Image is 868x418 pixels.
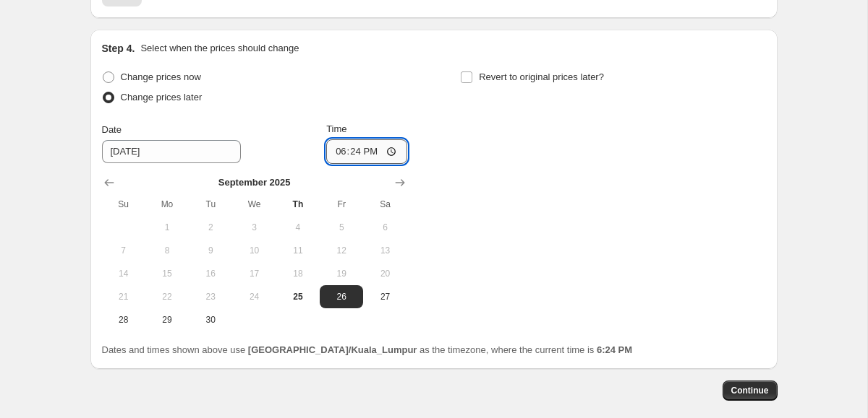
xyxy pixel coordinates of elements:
[276,216,320,239] button: Thursday September 4 2025
[121,71,201,82] span: Change prices now
[151,199,183,210] span: Mo
[145,239,189,262] button: Monday September 8 2025
[325,245,357,256] span: 12
[326,139,407,164] input: 12:00
[363,285,407,308] button: Saturday September 27 2025
[108,245,140,256] span: 7
[195,291,226,302] span: 23
[232,193,276,216] th: Wednesday
[320,239,363,262] button: Friday September 12 2025
[363,262,407,285] button: Saturday September 20 2025
[145,193,189,216] th: Monday
[151,268,183,279] span: 15
[390,173,410,193] button: Show next month, October 2025
[597,344,632,355] b: 6:24 PM
[108,314,140,326] span: 28
[232,239,276,262] button: Wednesday September 10 2025
[102,124,122,135] span: Date
[479,71,604,82] span: Revert to original prices later?
[195,199,226,210] span: Tu
[189,308,232,331] button: Tuesday September 30 2025
[282,245,314,256] span: 11
[326,123,346,134] span: Time
[189,193,232,216] th: Tuesday
[102,285,145,308] button: Sunday September 21 2025
[282,199,314,210] span: Th
[108,199,140,210] span: Su
[369,199,401,210] span: Sa
[276,285,320,308] button: Today Thursday September 25 2025
[151,222,183,233] span: 1
[723,380,778,401] button: Continue
[363,239,407,262] button: Saturday September 13 2025
[195,222,226,233] span: 2
[145,285,189,308] button: Monday September 22 2025
[369,291,401,302] span: 27
[276,239,320,262] button: Thursday September 11 2025
[232,285,276,308] button: Wednesday September 24 2025
[151,291,183,302] span: 22
[232,216,276,239] button: Wednesday September 3 2025
[325,268,357,279] span: 19
[102,262,145,285] button: Sunday September 14 2025
[238,268,270,279] span: 17
[189,239,232,262] button: Tuesday September 9 2025
[325,199,357,210] span: Fr
[238,245,270,256] span: 10
[238,222,270,233] span: 3
[189,262,232,285] button: Tuesday September 16 2025
[195,268,226,279] span: 16
[121,92,203,103] span: Change prices later
[369,245,401,256] span: 13
[369,268,401,279] span: 20
[325,222,357,233] span: 5
[145,262,189,285] button: Monday September 15 2025
[102,193,145,216] th: Sunday
[189,285,232,308] button: Tuesday September 23 2025
[140,41,299,56] p: Select when the prices should change
[320,193,363,216] th: Friday
[145,308,189,331] button: Monday September 29 2025
[102,41,135,56] h2: Step 4.
[232,262,276,285] button: Wednesday September 17 2025
[195,314,226,326] span: 30
[325,291,357,302] span: 26
[276,262,320,285] button: Thursday September 18 2025
[151,314,183,326] span: 29
[102,239,145,262] button: Sunday September 7 2025
[102,140,241,163] input: 9/25/2025
[282,222,314,233] span: 4
[238,291,270,302] span: 24
[282,268,314,279] span: 18
[320,285,363,308] button: Friday September 26 2025
[248,344,417,355] b: [GEOGRAPHIC_DATA]/Kuala_Lumpur
[145,216,189,239] button: Monday September 1 2025
[108,268,140,279] span: 14
[238,199,270,210] span: We
[151,245,183,256] span: 8
[731,385,769,396] span: Continue
[363,216,407,239] button: Saturday September 6 2025
[99,173,119,193] button: Show previous month, August 2025
[189,216,232,239] button: Tuesday September 2 2025
[363,193,407,216] th: Saturday
[195,245,226,256] span: 9
[108,291,140,302] span: 21
[102,344,633,355] span: Dates and times shown above use as the timezone, where the current time is
[369,222,401,233] span: 6
[320,262,363,285] button: Friday September 19 2025
[320,216,363,239] button: Friday September 5 2025
[276,193,320,216] th: Thursday
[282,291,314,302] span: 25
[102,308,145,331] button: Sunday September 28 2025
